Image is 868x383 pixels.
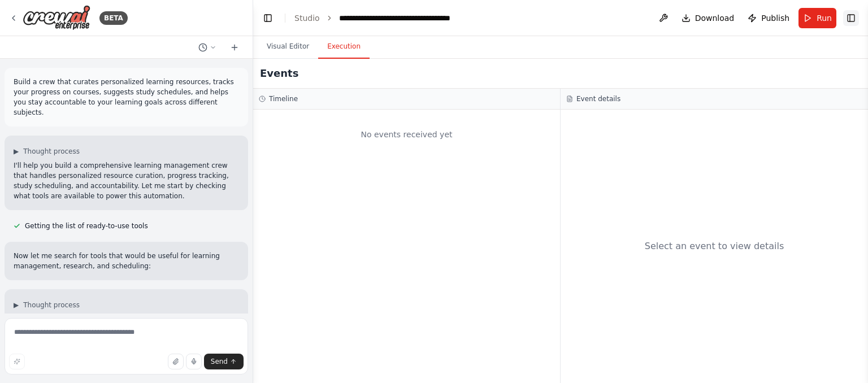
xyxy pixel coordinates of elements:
button: Start a new chat [225,41,244,54]
p: Build a crew that curates personalized learning resources, tracks your progress on courses, sugge... [14,77,239,117]
span: Thought process [23,301,80,310]
span: ▶ [14,301,19,310]
div: Select an event to view details [645,240,784,253]
button: Send [204,354,244,369]
span: Publish [761,12,789,24]
button: ▶Thought process [14,147,80,156]
button: Upload files [168,354,184,369]
nav: breadcrumb [294,12,466,24]
span: Getting the list of ready-to-use tools [25,221,148,230]
h3: Timeline [269,94,298,103]
button: Switch to previous chat [194,41,221,54]
span: Download [695,12,735,24]
p: Now let me search for tools that would be useful for learning management, research, and scheduling: [14,251,239,271]
div: No events received yet [259,115,554,154]
h2: Events [260,66,298,81]
div: BETA [99,11,128,25]
h3: Event details [576,94,620,103]
span: Run [817,12,832,24]
span: Send [211,357,228,366]
span: Thought process [23,147,80,156]
button: Click to speak your automation idea [186,354,202,369]
img: Logo [23,5,90,31]
button: Download [677,8,739,28]
button: Hide left sidebar [260,10,276,26]
button: Show right sidebar [843,10,859,26]
p: I'll help you build a comprehensive learning management crew that handles personalized resource c... [14,160,239,201]
button: Visual Editor [258,35,318,59]
button: ▶Thought process [14,301,80,310]
button: Execution [318,35,370,59]
button: Publish [743,8,794,28]
button: Run [798,8,836,28]
button: Improve this prompt [9,354,25,369]
span: ▶ [14,147,19,156]
a: Studio [294,14,320,23]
